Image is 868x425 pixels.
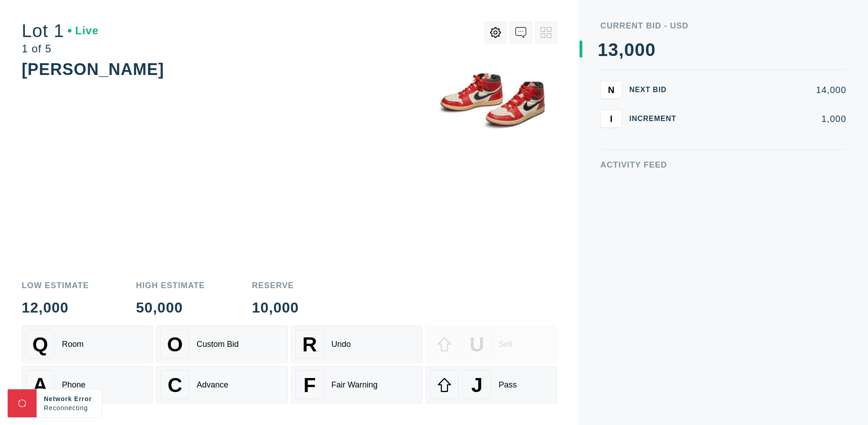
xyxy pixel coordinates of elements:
button: OCustom Bid [156,326,288,363]
div: Pass [499,380,517,390]
span: I [610,113,613,124]
div: Low Estimate [22,281,89,290]
span: J [471,374,482,397]
div: 0 [635,41,645,59]
div: 1,000 [691,114,846,123]
div: Undo [331,340,351,349]
div: Lot 1 [22,22,99,40]
div: Network Error [44,394,94,403]
div: Live [68,25,99,36]
div: High Estimate [136,281,205,290]
div: Reserve [252,281,299,290]
div: Increment [629,115,684,122]
span: N [608,84,614,95]
button: N [600,81,622,99]
div: 1 of 5 [22,43,99,54]
span: C [168,374,182,397]
div: 14,000 [691,85,846,94]
button: APhone [22,366,153,403]
button: USell [426,326,557,363]
span: A [33,374,47,397]
div: 0 [645,41,656,59]
div: 12,000 [22,300,89,315]
div: Fair Warning [331,380,377,390]
div: , [619,41,624,221]
div: 1 [598,41,608,59]
button: RUndo [291,326,422,363]
div: Sell [499,340,512,349]
div: 0 [624,41,635,59]
span: F [303,374,316,397]
div: Next Bid [629,86,684,93]
div: Current Bid - USD [600,22,846,30]
span: Q [33,333,48,356]
span: U [470,333,484,356]
button: QRoom [22,326,153,363]
button: CAdvance [156,366,288,403]
div: 3 [608,41,618,59]
div: Advance [197,380,228,390]
div: Reconnecting [44,403,94,412]
button: FFair Warning [291,366,422,403]
div: Room [62,340,84,349]
button: JPass [426,366,557,403]
div: [PERSON_NAME] [22,60,164,79]
span: O [167,333,183,356]
div: 50,000 [136,300,205,315]
div: Phone [62,380,85,390]
button: I [600,110,622,128]
div: Custom Bid [197,340,239,349]
div: Activity Feed [600,161,846,169]
div: 10,000 [252,300,299,315]
span: R [302,333,317,356]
